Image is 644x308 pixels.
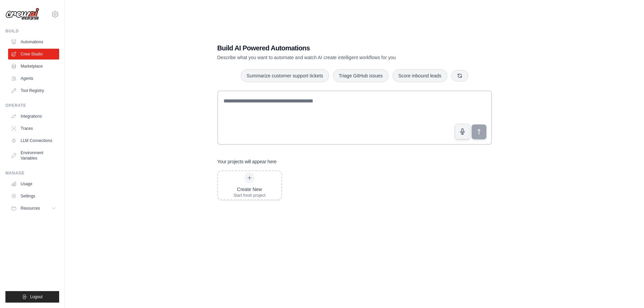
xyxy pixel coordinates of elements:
[5,170,59,176] div: Manage
[217,43,445,53] h1: Build AI Powered Automations
[8,61,59,72] a: Marketplace
[8,49,59,60] a: Crew Studio
[234,186,266,193] div: Create New
[5,291,59,303] button: Logout
[5,103,59,108] div: Operate
[8,85,59,96] a: Tool Registry
[217,158,277,165] h3: Your projects will appear here
[8,147,59,164] a: Environment Variables
[241,69,329,82] button: Summarize customer support tickets
[392,69,447,82] button: Score inbound leads
[451,70,468,81] button: Get new suggestions
[5,28,59,34] div: Build
[234,193,266,198] div: Start fresh project
[8,135,59,146] a: LLM Connections
[333,69,388,82] button: Triage GitHub issues
[8,191,59,202] a: Settings
[217,54,445,61] p: Describe what you want to automate and watch AI create intelligent workflows for you
[8,37,59,47] a: Automations
[8,203,59,214] button: Resources
[30,294,43,300] span: Logout
[8,111,59,122] a: Integrations
[8,179,59,189] a: Usage
[8,73,59,84] a: Agents
[21,206,40,211] span: Resources
[455,124,470,139] button: Click to speak your automation idea
[5,8,39,21] img: Logo
[8,123,59,134] a: Traces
